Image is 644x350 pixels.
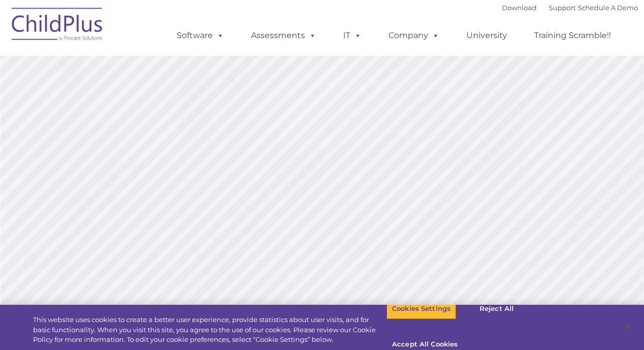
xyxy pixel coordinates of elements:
button: Close [617,315,639,338]
a: Download [502,4,537,12]
a: Training Scramble!! [524,25,621,46]
img: ChildPlus by Procare Solutions [7,1,108,51]
a: Company [378,25,450,46]
a: IT [333,25,372,46]
a: Assessments [241,25,326,46]
a: Schedule A Demo [578,4,638,12]
a: Learn More [437,176,546,205]
a: University [456,25,517,46]
font: | [502,4,638,12]
div: This website uses cookies to create a better user experience, provide statistics about user visit... [33,315,386,345]
button: Reject All [465,298,528,320]
button: Cookies Settings [386,298,456,320]
a: Support [549,4,576,12]
a: Software [166,25,234,46]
